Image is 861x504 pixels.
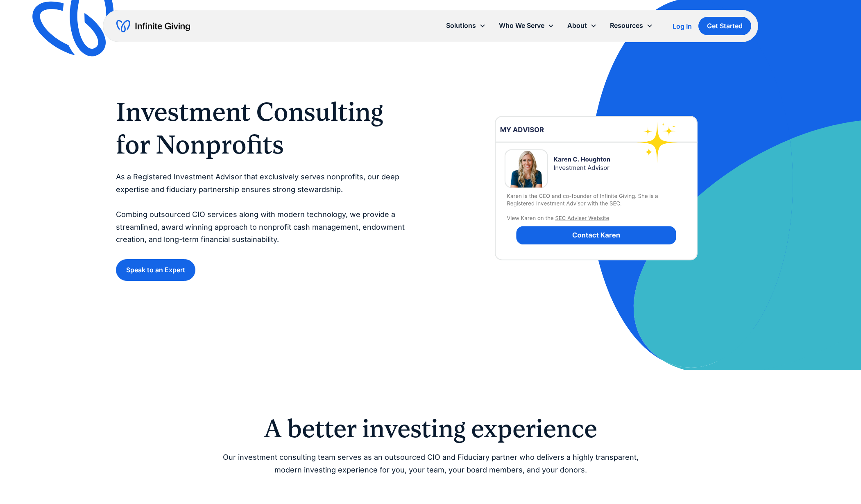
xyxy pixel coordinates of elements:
div: About [567,20,587,31]
a: Speak to an Expert [116,259,195,281]
div: Resources [603,17,659,34]
div: Who We Serve [492,17,561,34]
p: Our investment consulting team serves as an outsourced CIO and Fiduciary partner who delivers a h... [221,451,640,476]
img: investment-advisor-nonprofit-financial [487,79,706,298]
div: Solutions [440,17,492,34]
p: As a Registered Investment Advisor that exclusively serves nonprofits, our deep expertise and fid... [116,171,414,246]
a: Log In [673,21,692,31]
div: Who We Serve [499,20,544,31]
div: Solutions [446,20,476,31]
h2: A better investing experience [221,416,640,441]
div: Log In [673,23,692,29]
h1: Investment Consulting for Nonprofits [116,95,414,161]
div: About [561,17,603,34]
div: Resources [610,20,643,31]
a: home [116,20,190,33]
a: Get Started [698,17,751,35]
